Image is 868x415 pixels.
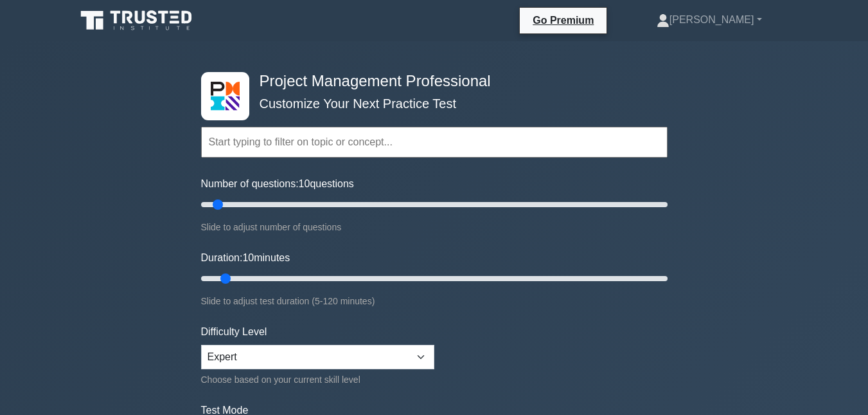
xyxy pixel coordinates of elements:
[254,72,605,91] h4: Project Management Professional
[201,293,668,309] div: Slide to adjust test duration (5-120 minutes)
[299,178,310,189] span: 10
[525,12,601,28] a: Go Premium
[626,7,793,33] a: [PERSON_NAME]
[201,127,668,158] input: Start typing to filter on topic or concept...
[201,219,668,235] div: Slide to adjust number of questions
[201,176,354,192] label: Number of questions: questions
[201,372,434,387] div: Choose based on your current skill level
[242,252,254,263] span: 10
[201,324,267,340] label: Difficulty Level
[201,250,290,266] label: Duration: minutes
